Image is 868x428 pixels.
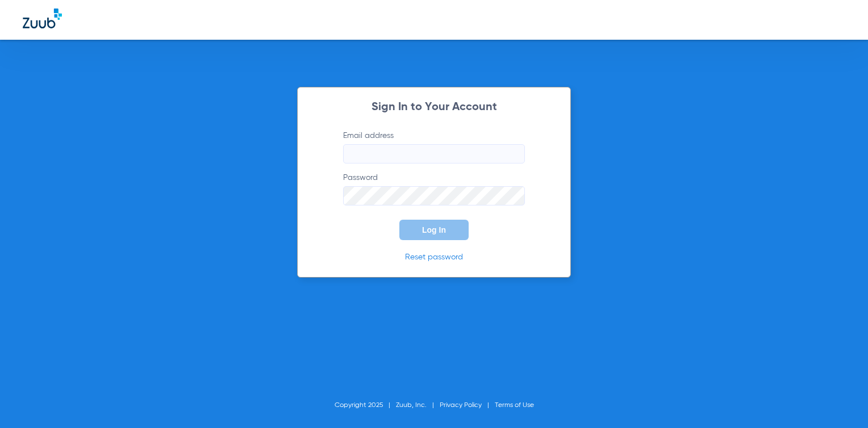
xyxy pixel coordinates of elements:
[440,402,482,409] a: Privacy Policy
[343,144,525,163] input: Email address
[343,186,525,205] input: Password
[343,172,525,205] label: Password
[23,9,62,28] img: Zuub Logo
[399,220,469,240] button: Log In
[343,130,525,163] label: Email address
[495,402,534,409] a: Terms of Use
[335,400,396,411] li: Copyright 2025
[422,225,446,234] span: Log In
[396,400,440,411] li: Zuub, Inc.
[326,102,542,113] h2: Sign In to Your Account
[405,253,463,261] a: Reset password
